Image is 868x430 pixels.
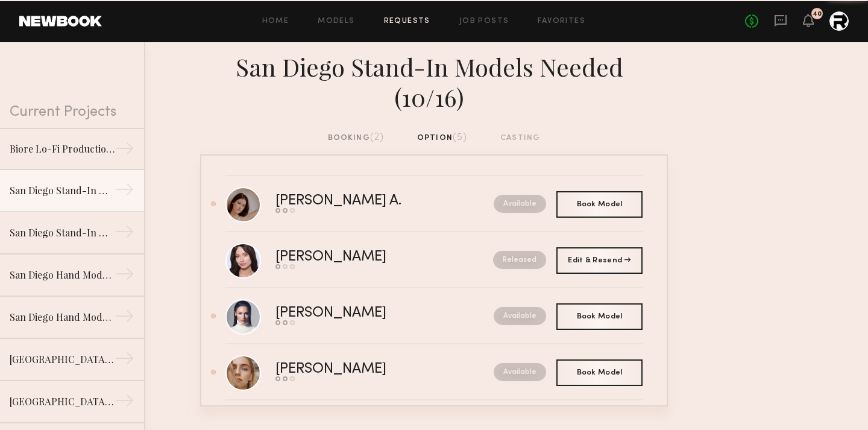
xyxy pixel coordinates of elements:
div: → [115,306,134,330]
nb-request-status: Available [494,307,546,325]
nb-request-status: Released [493,251,546,269]
div: [PERSON_NAME] A. [275,194,448,208]
a: [PERSON_NAME]Released [225,232,643,288]
div: → [115,391,134,415]
div: → [115,349,134,373]
a: Home [262,17,289,25]
a: Job Posts [459,17,509,25]
a: Favorites [538,17,585,25]
a: Requests [384,17,430,25]
div: San Diego Stand-In Models Needed (10/16) [200,52,668,112]
a: Models [318,17,354,25]
div: → [115,264,134,288]
span: Book Model [577,369,623,376]
div: → [115,139,134,163]
a: [PERSON_NAME]Available [225,288,643,344]
div: [PERSON_NAME] [275,306,440,320]
a: [PERSON_NAME] A.Available [225,176,643,232]
div: San Diego Stand-In Models Needed (10/22) [10,226,115,240]
span: (2) [370,133,385,142]
div: San Diego Hand Models Needed (9/16) [10,268,115,282]
div: 40 [813,11,822,17]
a: [PERSON_NAME]Available [225,344,643,400]
nb-request-status: Available [494,195,546,213]
div: Biore Lo-Fi Production 3 [10,142,115,156]
nb-request-status: Available [494,363,546,381]
div: San Diego Hand Models Needed (9/4) [10,310,115,324]
div: San Diego Stand-In Models Needed (10/16) [10,183,115,198]
div: [GEOGRAPHIC_DATA] Local Stand-Ins Needed (6/3) [10,352,115,367]
span: Book Model [577,201,623,208]
div: booking [328,131,385,145]
div: → [115,180,134,204]
div: [PERSON_NAME] [275,362,440,376]
div: [GEOGRAPHIC_DATA] Local Skincare Models Needed (6/18) [10,394,115,409]
div: → [115,222,134,246]
div: [PERSON_NAME] [275,250,440,264]
span: Book Model [577,313,623,320]
span: Edit & Resend [568,257,631,264]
